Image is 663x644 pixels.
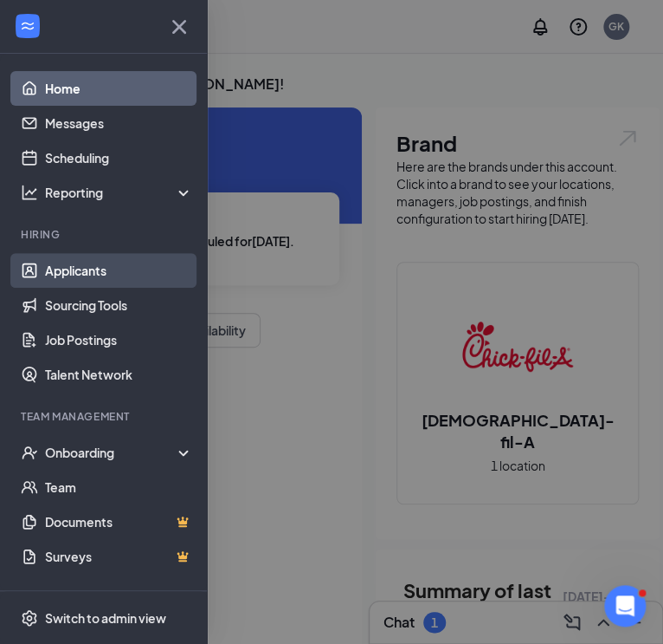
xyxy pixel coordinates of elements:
svg: Analysis [21,184,38,201]
a: Sourcing Tools [45,288,193,322]
div: Switch to admin view [45,609,166,627]
a: Talent Network [45,357,193,392]
iframe: Intercom live chat [604,585,646,627]
a: Scheduling [45,140,193,175]
div: Onboarding [45,444,178,461]
svg: Cross [165,13,193,41]
a: Messages [45,106,193,140]
a: Home [45,71,193,106]
a: SurveysCrown [45,539,193,574]
div: Reporting [45,184,194,201]
a: Team [45,470,193,504]
div: Hiring [21,227,190,242]
a: Job Postings [45,322,193,357]
div: Team Management [21,409,190,424]
a: DocumentsCrown [45,504,193,539]
a: Applicants [45,253,193,288]
svg: UserCheck [21,444,38,461]
svg: Settings [21,609,38,627]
